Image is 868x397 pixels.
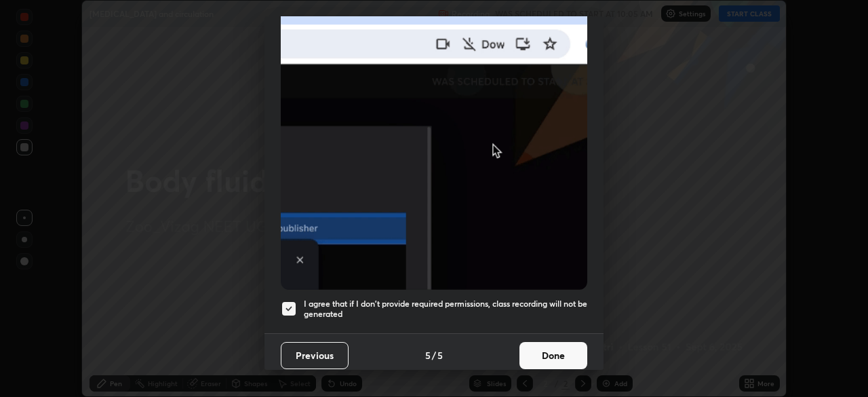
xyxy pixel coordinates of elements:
[281,342,349,369] button: Previous
[425,348,431,362] h4: 5
[519,342,587,369] button: Done
[304,299,587,320] h5: I agree that if I don't provide required permissions, class recording will not be generated
[432,348,436,362] h4: /
[437,348,443,362] h4: 5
